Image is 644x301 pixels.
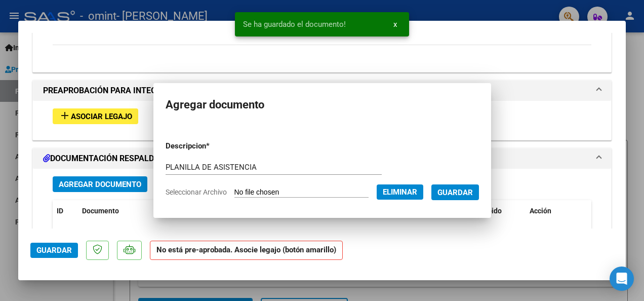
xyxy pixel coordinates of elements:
span: Acción [530,207,551,215]
button: Guardar [30,243,78,258]
span: Se ha guardado el documento! [243,19,346,29]
button: Guardar [431,184,479,200]
strong: No está pre-aprobada. Asocie legajo (botón amarillo) [150,241,343,260]
button: Asociar Legajo [53,108,138,124]
button: Eliminar [377,184,423,200]
span: Guardar [437,188,473,197]
datatable-header-cell: ID [53,200,78,222]
datatable-header-cell: Acción [526,200,576,222]
span: Seleccionar Archivo [166,188,227,196]
p: Descripcion [166,140,260,152]
span: Agregar Documento [59,180,141,189]
button: Agregar Documento [53,176,147,192]
datatable-header-cell: Documento [78,200,409,222]
span: Asociar Legajo [71,112,132,121]
span: Documento [82,207,119,215]
h2: Agregar documento [166,95,479,115]
h1: DOCUMENTACIÓN RESPALDATORIA [43,153,190,165]
span: Guardar [36,246,72,255]
div: PREAPROBACIÓN PARA INTEGRACION [33,101,611,140]
span: x [393,20,397,29]
mat-expansion-panel-header: PREAPROBACIÓN PARA INTEGRACION [33,81,611,101]
mat-expansion-panel-header: DOCUMENTACIÓN RESPALDATORIA [33,148,611,169]
div: Open Intercom Messenger [610,267,634,291]
mat-icon: add [59,109,71,122]
span: ID [57,207,63,215]
h1: PREAPROBACIÓN PARA INTEGRACION [43,85,186,97]
datatable-header-cell: Subido [475,200,526,222]
span: Eliminar [383,187,417,197]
